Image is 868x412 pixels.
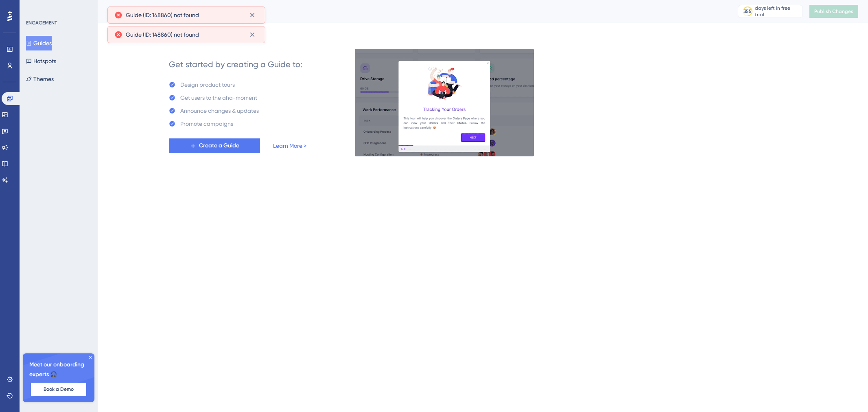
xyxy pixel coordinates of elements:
[107,6,717,17] div: Guides
[814,8,853,15] span: Publish Changes
[31,383,86,396] button: Book a Demo
[354,48,534,157] img: 21a29cd0e06a8f1d91b8bced9f6e1c06.gif
[169,138,260,153] button: Create a Guide
[180,93,257,103] div: Get users to the aha-moment
[29,360,88,379] span: Meet our onboarding experts 🎧
[273,141,306,151] a: Learn More >
[743,8,752,15] div: 355
[44,386,74,392] span: Book a Demo
[26,20,57,26] div: ENGAGEMENT
[180,80,235,90] div: Design product tours
[126,10,199,20] span: Guide (ID: 148860) not found
[26,36,52,50] button: Guides
[755,5,800,18] div: days left in free trial
[26,72,54,86] button: Themes
[180,106,259,116] div: Announce changes & updates
[199,141,239,151] span: Create a Guide
[26,54,56,68] button: Hotspots
[809,5,858,18] button: Publish Changes
[169,59,302,70] div: Get started by creating a Guide to:
[126,30,199,39] span: Guide (ID: 148860) not found
[180,119,233,129] div: Promote campaigns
